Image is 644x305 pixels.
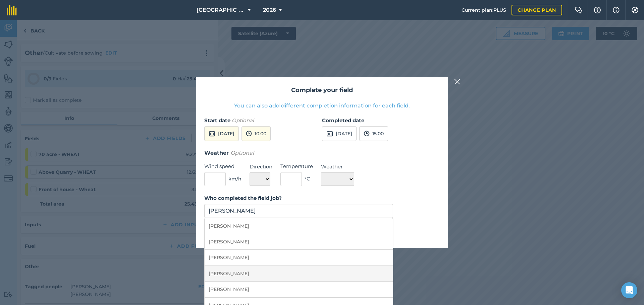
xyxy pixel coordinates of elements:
[7,5,17,15] img: fieldmargin Logo
[204,162,241,170] label: Wind speed
[305,175,310,182] span: ° C
[454,78,460,86] img: svg+xml;base64,PHN2ZyB4bWxucz0iaHR0cDovL3d3dy53My5vcmcvMjAwMC9zdmciIHdpZHRoPSIyMiIgaGVpZ2h0PSIzMC...
[204,149,440,157] h3: Weather
[204,126,239,141] button: [DATE]
[241,126,271,141] button: 10:00
[364,130,370,138] img: svg+xml;base64,PD94bWwgdmVyc2lvbj0iMS4wIiBlbmNvZGluZz0idXRmLTgiPz4KPCEtLSBHZW5lcmF0b3I6IEFkb2JlIE...
[359,126,388,141] button: 15:00
[621,282,637,298] div: Open Intercom Messenger
[230,150,254,156] em: Optional
[321,163,354,171] label: Weather
[613,6,620,14] img: svg+xml;base64,PHN2ZyB4bWxucz0iaHR0cDovL3d3dy53My5vcmcvMjAwMC9zdmciIHdpZHRoPSIxNyIgaGVpZ2h0PSIxNy...
[575,7,583,13] img: Two speech bubbles overlapping with the left bubble in the forefront
[204,195,282,201] strong: Who completed the field job?
[232,117,254,124] em: Optional
[209,130,215,138] img: svg+xml;base64,PD94bWwgdmVyc2lvbj0iMS4wIiBlbmNvZGluZz0idXRmLTgiPz4KPCEtLSBHZW5lcmF0b3I6IEFkb2JlIE...
[205,234,393,250] li: [PERSON_NAME]
[205,218,393,234] li: [PERSON_NAME]
[631,7,639,13] img: A cog icon
[462,6,506,14] span: Current plan : PLUS
[280,162,313,170] label: Temperature
[326,130,333,138] img: svg+xml;base64,PD94bWwgdmVyc2lvbj0iMS4wIiBlbmNvZGluZz0idXRmLTgiPz4KPCEtLSBHZW5lcmF0b3I6IEFkb2JlIE...
[197,6,245,14] span: [GEOGRAPHIC_DATA]
[512,5,562,15] a: Change plan
[246,130,252,138] img: svg+xml;base64,PD94bWwgdmVyc2lvbj0iMS4wIiBlbmNvZGluZz0idXRmLTgiPz4KPCEtLSBHZW5lcmF0b3I6IEFkb2JlIE...
[234,102,410,110] button: You can also add different completion information for each field.
[204,117,230,124] strong: Start date
[593,7,601,13] img: A question mark icon
[263,6,276,14] span: 2026
[322,117,364,124] strong: Completed date
[228,175,241,182] span: km/h
[204,85,440,95] h2: Complete your field
[322,126,357,141] button: [DATE]
[250,163,272,171] label: Direction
